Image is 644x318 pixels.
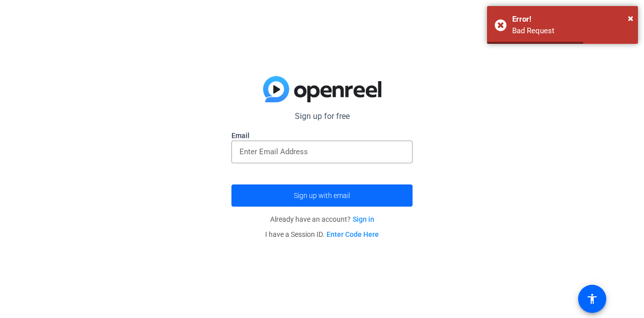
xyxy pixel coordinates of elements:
[263,76,381,102] img: blue-gradient.svg
[512,25,630,37] div: Bad Request
[231,131,413,141] label: Email
[231,184,413,207] button: Sign up with email
[512,14,630,25] div: Error!
[353,215,374,223] a: Sign in
[239,146,405,158] input: Enter Email Address
[628,11,633,26] button: Close
[265,230,379,238] span: I have a Session ID.
[231,110,413,122] p: Sign up for free
[270,215,374,223] span: Already have an account?
[586,293,598,305] mat-icon: accessibility
[628,12,633,24] span: ×
[327,230,379,238] a: Enter Code Here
